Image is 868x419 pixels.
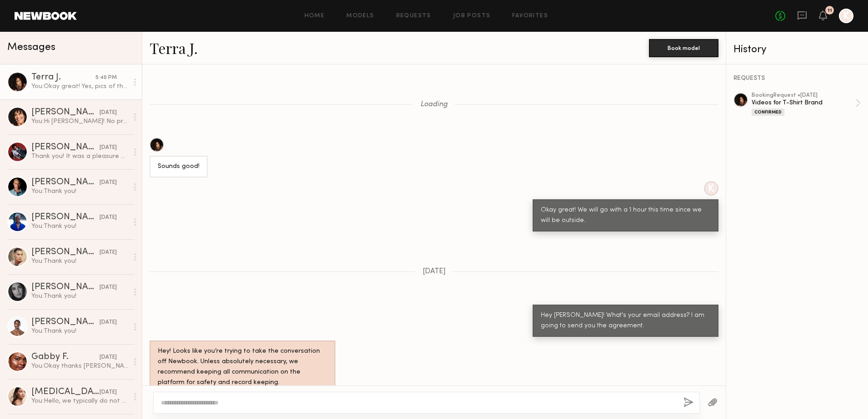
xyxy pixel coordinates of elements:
[100,108,117,117] div: [DATE]
[31,388,100,397] div: [MEDICAL_DATA][PERSON_NAME]
[752,108,784,116] div: Confirmed
[31,318,100,327] div: [PERSON_NAME]
[100,353,117,362] div: [DATE]
[396,13,431,19] a: Requests
[752,99,855,107] div: Videos for T-Shirt Brand
[100,283,117,292] div: [DATE]
[31,152,128,161] div: Thank you! It was a pleasure working with you as well!!
[420,101,448,108] span: Loading
[31,292,128,301] div: You: Thank you!
[31,82,128,91] div: You: Okay great! Yes, pics of those would be awesome!
[31,73,95,82] div: Terra J.
[31,362,128,370] div: You: Okay thanks [PERSON_NAME]! I’ll contact you when we come back to [GEOGRAPHIC_DATA]
[839,9,853,23] a: K
[752,93,855,99] div: booking Request • [DATE]
[423,268,446,276] span: [DATE]
[512,13,548,19] a: Favorites
[31,117,128,126] div: You: Hi [PERSON_NAME]! No problem! Thanks for getting back to me! Will do!
[31,222,128,231] div: You: Thank you!
[95,74,117,82] div: 5:40 PM
[453,13,491,19] a: Job Posts
[31,108,100,117] div: [PERSON_NAME]
[100,178,117,187] div: [DATE]
[31,283,100,292] div: [PERSON_NAME]
[31,327,128,335] div: You: Thank you!
[100,318,117,327] div: [DATE]
[828,8,832,13] div: 11
[541,205,710,226] div: Okay great! We will go with a 1 hour this time since we will be outside.
[31,143,100,152] div: [PERSON_NAME]
[31,187,128,196] div: You: Thank you!
[541,311,710,331] div: Hey [PERSON_NAME]! What's your email address? I am going to send you the agreement.
[158,162,200,172] div: Sounds good!
[7,42,55,53] span: Messages
[733,44,861,55] div: History
[100,388,117,397] div: [DATE]
[31,257,128,266] div: You: Thank you!
[100,143,117,152] div: [DATE]
[649,39,718,57] button: Book model
[100,213,117,222] div: [DATE]
[100,248,117,257] div: [DATE]
[31,397,128,405] div: You: Hello, we typically do not have a specific length of time for usage.
[31,178,100,187] div: [PERSON_NAME]
[346,13,374,19] a: Models
[31,353,100,362] div: Gabby F.
[752,93,861,116] a: bookingRequest •[DATE]Videos for T-Shirt BrandConfirmed
[150,38,198,58] a: Terra J.
[649,44,718,51] a: Book model
[31,248,100,257] div: [PERSON_NAME]
[158,346,327,388] div: Hey! Looks like you’re trying to take the conversation off Newbook. Unless absolutely necessary, ...
[733,75,861,82] div: REQUESTS
[31,213,100,222] div: [PERSON_NAME]
[304,13,325,19] a: Home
